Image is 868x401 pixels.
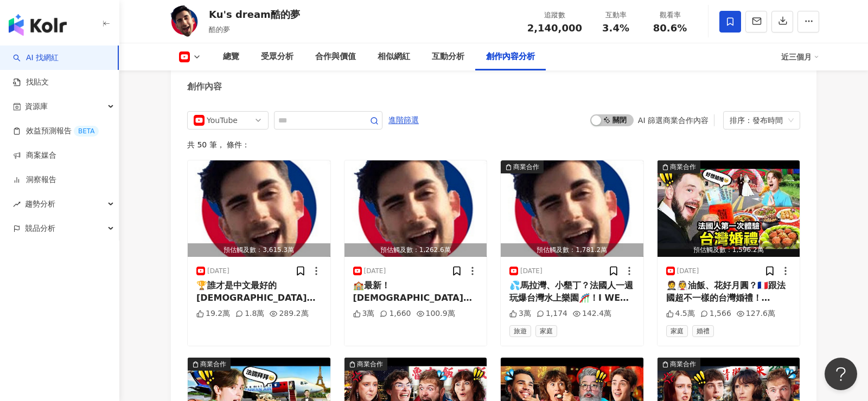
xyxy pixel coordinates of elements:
div: 19.2萬 [196,308,230,319]
div: YouTube [207,112,242,129]
a: 效益預測報告BETA [13,126,99,137]
img: post-image [344,160,487,257]
div: 共 50 筆 ， 條件： [187,140,800,149]
span: 進階篩選 [388,112,419,129]
div: 127.6萬 [737,308,775,319]
span: 趨勢分析 [25,192,55,216]
div: 商業合作 [670,359,696,370]
div: 互動分析 [432,50,464,63]
div: 相似網紅 [378,50,410,63]
iframe: Help Scout Beacon - Open [825,358,857,390]
span: 2,140,000 [527,22,582,34]
div: 商業合作 [513,161,539,172]
span: 競品分析 [25,216,55,241]
button: 商業合作預估觸及數：1,596.2萬 [658,160,800,257]
span: rise [13,200,21,208]
div: 受眾分析 [261,50,293,63]
button: 商業合作預估觸及數：1,781.2萬 [501,160,643,257]
div: 預估觸及數：1,781.2萬 [501,243,643,257]
div: 1.8萬 [235,308,264,319]
img: post-image [501,160,643,257]
span: 旅遊 [509,325,531,337]
a: 找貼文 [13,77,49,88]
div: 總覽 [223,50,239,63]
button: 預估觸及數：3,615.3萬 [188,160,330,257]
div: 🏫最新！[DEMOGRAPHIC_DATA]也聽不懂的台灣經典廣告！ft.[PERSON_NAME]、黑龍、[DEMOGRAPHIC_DATA]女生[PERSON_NAME]有新系列大家期待一下... [353,280,478,304]
div: 排序：發布時間 [730,112,784,129]
div: [DATE] [207,267,229,276]
div: 1,566 [700,308,731,319]
span: 3.4% [602,23,629,34]
div: 289.2萬 [270,308,308,319]
a: 商案媒合 [13,150,56,161]
button: 進階篩選 [388,111,419,128]
div: 🏆誰才是中文最好的[DEMOGRAPHIC_DATA]人？100名[DEMOGRAPHIC_DATA]人爭奪30萬💰！中文怪物EP1| WHO SPEAKS THE BEST MANDARIN ... [196,280,322,304]
div: 預估觸及數：1,262.6萬 [344,243,487,257]
div: 4.5萬 [666,308,695,319]
a: searchAI 找網紅 [13,53,59,63]
div: Ku's dream酷的夢 [209,8,300,21]
div: 3萬 [509,308,531,319]
div: 觀看率 [649,10,691,21]
div: 商業合作 [357,359,383,370]
div: AI 篩選商業合作內容 [638,116,709,125]
div: 1,660 [380,308,411,319]
span: 婚禮 [692,325,714,337]
span: 80.6% [653,23,687,34]
div: 3萬 [353,308,375,319]
div: 創作內容 [187,81,222,93]
div: 142.4萬 [573,308,611,319]
div: 合作與價值 [315,50,356,63]
a: 洞察報告 [13,174,56,185]
span: 酷的夢 [209,25,230,34]
span: 家庭 [535,325,557,337]
span: 資源庫 [25,94,48,119]
img: post-image [188,160,330,257]
div: [DATE] [364,267,386,276]
div: 商業合作 [670,161,696,172]
div: 近三個月 [781,48,819,66]
div: 100.9萬 [417,308,455,319]
div: 🤵👰油飯、花好月圓？🇫🇷跟法國超不一樣的台灣婚禮！[DEMOGRAPHIC_DATA] GUYS FIRST TIME AT A TAIWANESE WEDDING我是第一次結婚 滿緊張的 幸好... [666,280,792,304]
img: KOL Avatar [168,5,201,38]
span: 家庭 [666,325,688,337]
div: 預估觸及數：3,615.3萬 [188,243,330,257]
button: 預估觸及數：1,262.6萬 [344,160,487,257]
div: 追蹤數 [527,10,582,21]
div: 1,174 [537,308,567,319]
div: 💦馬拉灣、小墾丁？法國人一週玩爆台灣水上樂園🎢！I WENT TO THE WORST WATER PARKS IN [GEOGRAPHIC_DATA]? 🇹🇼一年一度的遊樂園系列（？）來了 這... [509,280,635,304]
div: 互動率 [595,10,636,21]
div: [DATE] [677,267,699,276]
div: 預估觸及數：1,596.2萬 [658,243,800,257]
img: logo [9,14,67,36]
img: post-image [658,160,800,257]
div: [DATE] [520,267,542,276]
div: 商業合作 [200,359,226,370]
div: 創作內容分析 [486,50,535,63]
